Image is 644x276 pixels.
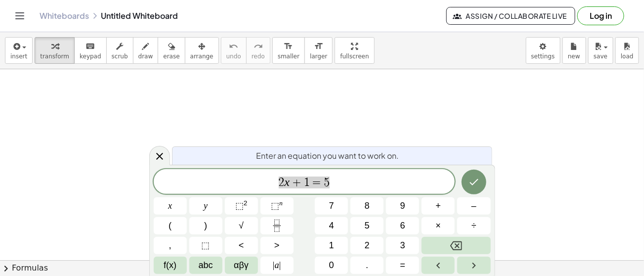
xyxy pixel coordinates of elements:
[133,37,159,64] button: draw
[74,37,107,64] button: keyboardkeypad
[315,257,348,274] button: 0
[615,37,639,64] button: load
[254,41,263,52] i: redo
[455,11,567,20] span: Assign / Collaborate Live
[138,53,153,60] span: draw
[12,8,28,24] button: Toggle navigation
[457,257,490,274] button: Right arrow
[199,259,213,272] span: abc
[40,11,89,21] a: Whiteboards
[568,53,580,60] span: new
[315,217,348,234] button: 4
[225,237,258,254] button: Less than
[169,219,172,232] span: (
[304,37,333,64] button: format_sizelarger
[329,239,334,252] span: 1
[154,197,187,215] button: x
[226,53,241,60] span: undo
[422,197,455,215] button: Plus
[190,53,214,60] span: arrange
[225,257,258,274] button: Greek alphabet
[35,37,75,64] button: transform
[386,257,419,274] button: Equals
[285,176,290,188] var: x
[594,53,607,60] span: save
[350,197,384,215] button: 8
[271,201,279,211] span: ⬚
[235,201,244,211] span: ⬚
[350,237,384,254] button: 2
[436,199,441,213] span: +
[329,259,334,272] span: 0
[189,197,222,215] button: y
[40,53,69,60] span: transform
[154,237,187,254] button: ,
[472,199,476,213] span: –
[366,259,368,272] span: .
[273,259,281,272] span: a
[621,53,634,60] span: load
[225,217,258,234] button: Square root
[457,217,490,234] button: Divide
[234,259,249,272] span: αβγ
[221,37,247,64] button: undoundo
[315,197,348,215] button: 7
[314,41,323,52] i: format_size
[204,199,208,213] span: y
[239,219,244,232] span: √
[350,217,384,234] button: 5
[324,177,330,188] span: 5
[335,37,374,64] button: fullscreen
[164,259,176,272] span: f(x)
[252,53,265,60] span: redo
[350,257,384,274] button: .
[158,37,185,64] button: erase
[244,199,248,207] sup: 2
[189,217,222,234] button: )
[273,260,275,270] span: |
[400,259,406,272] span: =
[526,37,560,64] button: settings
[112,53,128,60] span: scrub
[86,41,95,52] i: keyboard
[400,199,405,213] span: 9
[365,239,370,252] span: 2
[340,53,369,60] span: fullscreen
[278,53,300,60] span: smaller
[304,177,310,188] span: 1
[284,41,293,52] i: format_size
[562,37,586,64] button: new
[260,257,294,274] button: Absolute value
[154,217,187,234] button: (
[386,197,419,215] button: 9
[310,53,327,60] span: larger
[290,177,304,188] span: +
[329,219,334,232] span: 4
[229,41,238,52] i: undo
[185,37,219,64] button: arrange
[279,177,285,188] span: 2
[204,219,207,232] span: )
[260,197,294,215] button: Superscript
[365,219,370,232] span: 5
[246,37,270,64] button: redoredo
[169,239,172,252] span: ,
[260,217,294,234] button: Fraction
[472,219,476,232] span: ÷
[279,260,281,270] span: |
[163,53,179,60] span: erase
[588,37,613,64] button: save
[80,53,101,60] span: keypad
[462,170,486,194] button: Done
[386,217,419,234] button: 6
[272,37,305,64] button: format_sizesmaller
[310,177,324,188] span: =
[225,197,258,215] button: Squared
[400,219,405,232] span: 6
[279,199,283,207] sup: n
[189,237,222,254] button: Placeholder
[436,219,441,232] span: ×
[422,237,490,254] button: Backspace
[315,237,348,254] button: 1
[239,239,244,252] span: <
